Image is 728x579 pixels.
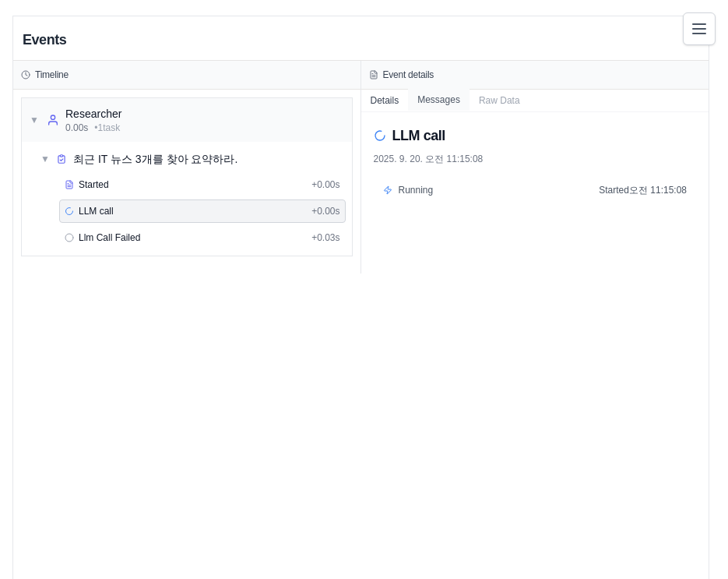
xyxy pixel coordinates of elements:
span: + 0.00s [311,178,339,191]
button: Details [361,90,409,111]
span: Running [399,184,434,196]
h2: Events [23,29,66,51]
span: ▼ [40,153,50,165]
h3: Event details [383,69,434,81]
button: Messages [408,89,470,111]
span: + 0.00s [311,205,339,217]
h2: LLM call [392,125,445,147]
span: • 1 task [94,122,120,134]
div: 최근 IT 뉴스 3개를 찾아 요약하라. [73,151,237,167]
span: + 0.03s [311,231,339,244]
button: Toggle navigation [683,12,716,45]
div: 2025. 9. 20. 오전 11:15:08 [374,153,697,165]
h3: Timeline [35,69,69,81]
button: Raw Data [470,90,529,111]
span: 0.00s [65,122,88,134]
span: ▼ [30,114,39,126]
div: 채팅 위젯 [650,504,728,579]
div: Researcher [65,106,121,122]
span: Llm Call Failed [79,231,140,244]
span: Started [79,178,109,191]
span: LLM call [79,205,114,217]
span: Started 오전 11:15:08 [599,184,687,196]
iframe: Chat Widget [650,504,728,579]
